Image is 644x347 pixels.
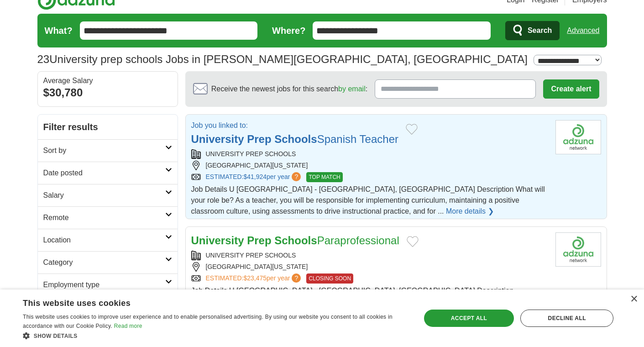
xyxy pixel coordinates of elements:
[446,206,494,217] a: More details ❯
[43,168,165,179] h2: Date posted
[191,149,548,159] div: UNIVERSITY PREP SCHOOLS
[38,115,178,139] h2: Filter results
[211,84,367,95] span: Receive the newest jobs for this search :
[191,185,545,215] span: Job Details U [GEOGRAPHIC_DATA] - [GEOGRAPHIC_DATA], [GEOGRAPHIC_DATA] Description What will your...
[37,53,528,65] h1: University prep schools Jobs in [PERSON_NAME][GEOGRAPHIC_DATA], [GEOGRAPHIC_DATA]
[206,172,303,182] a: ESTIMATED:$41,924per year?
[292,273,301,283] span: ?
[630,296,637,303] div: Close
[23,331,409,340] div: Show details
[43,190,165,201] h2: Salary
[38,184,178,206] a: Salary
[191,133,398,145] a: University Prep SchoolsSpanish Teacher
[34,333,78,339] span: Show details
[555,232,601,267] img: Company logo
[292,172,301,181] span: ?
[43,279,165,290] h2: Employment type
[43,145,165,156] h2: Sort by
[114,323,142,329] a: Read more, opens a new window
[43,84,172,101] div: $30,780
[45,24,73,37] label: What?
[243,274,267,282] span: $23,475
[37,51,50,68] span: 23
[243,173,267,180] span: $41,924
[38,162,178,184] a: Date posted
[38,206,178,229] a: Remote
[38,139,178,162] a: Sort by
[43,257,165,268] h2: Category
[206,273,303,284] a: ESTIMATED:$23,475per year?
[191,262,548,272] div: [GEOGRAPHIC_DATA][US_STATE]
[191,234,244,247] strong: University
[274,234,317,247] strong: Schools
[43,235,165,246] h2: Location
[191,234,399,247] a: University Prep SchoolsParaprofessional
[43,77,172,84] div: Average Salary
[306,273,353,284] span: CLOSING SOON
[407,236,419,247] button: Add to favorite jobs
[23,295,386,309] div: This website uses cookies
[456,9,635,134] iframe: Sign in with Google Dialog
[424,310,514,327] div: Accept all
[247,133,271,145] strong: Prep
[191,133,244,145] strong: University
[191,161,548,170] div: [GEOGRAPHIC_DATA][US_STATE]
[191,287,536,316] span: Job Details U [GEOGRAPHIC_DATA] - [GEOGRAPHIC_DATA], [GEOGRAPHIC_DATA] Description Summary: U Pre...
[338,85,366,93] a: by email
[23,314,393,329] span: This website uses cookies to improve user experience and to enable personalised advertising. By u...
[274,133,317,145] strong: Schools
[191,251,548,260] div: UNIVERSITY PREP SCHOOLS
[38,273,178,296] a: Employment type
[38,229,178,251] a: Location
[191,120,398,131] p: Job you linked to:
[272,24,305,37] label: Where?
[406,124,418,135] button: Add to favorite jobs
[520,310,613,327] div: Decline all
[306,172,342,182] span: TOP MATCH
[43,212,165,223] h2: Remote
[38,251,178,273] a: Category
[247,234,271,247] strong: Prep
